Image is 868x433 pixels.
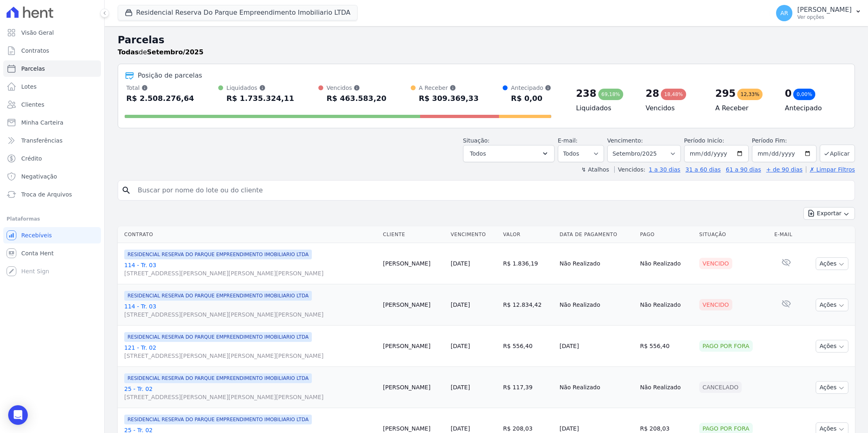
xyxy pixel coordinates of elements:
td: [PERSON_NAME] [380,284,447,326]
a: [DATE] [451,343,470,349]
label: Período Fim: [752,136,817,145]
div: 0 [785,87,792,100]
div: Open Intercom Messenger [8,405,28,425]
span: Lotes [21,83,37,91]
div: A Receber [419,84,479,92]
span: Troca de Arquivos [21,190,72,199]
div: Posição de parcelas [138,71,202,80]
div: 69,18% [598,89,624,100]
p: [PERSON_NAME] [797,6,852,14]
a: [DATE] [451,384,470,391]
span: RESIDENCIAL RESERVA DO PARQUE EMPREENDIMENTO IMOBILIARIO LTDA [124,250,312,259]
div: 18,48% [661,89,686,100]
label: Vencimento: [607,137,643,144]
span: [STREET_ADDRESS][PERSON_NAME][PERSON_NAME][PERSON_NAME] [124,393,376,401]
p: Ver opções [797,14,852,20]
span: AR [780,10,788,16]
td: [DATE] [556,326,637,367]
span: Todos [470,149,486,158]
span: Transferências [21,136,63,145]
div: Pago por fora [699,340,753,352]
div: Cancelado [699,382,742,393]
div: Vencido [699,299,732,310]
i: search [121,185,131,195]
div: Antecipado [511,84,551,92]
div: R$ 2.508.276,64 [126,92,194,105]
span: Recebíveis [21,231,52,239]
div: 295 [715,87,736,100]
a: Negativação [3,168,101,185]
td: [PERSON_NAME] [380,367,447,408]
th: Data de Pagamento [556,226,637,243]
span: RESIDENCIAL RESERVA DO PARQUE EMPREENDIMENTO IMOBILIARIO LTDA [124,415,312,424]
a: [DATE] [451,301,470,308]
h4: Liquidados [576,103,632,113]
button: Todos [463,145,555,162]
button: AR [PERSON_NAME] Ver opções [770,2,868,25]
div: 28 [646,87,659,100]
a: 121 - Tr. 02[STREET_ADDRESS][PERSON_NAME][PERSON_NAME][PERSON_NAME] [124,344,376,360]
td: [PERSON_NAME] [380,243,447,284]
span: Crédito [21,154,42,163]
div: R$ 309.369,33 [419,92,479,105]
div: R$ 0,00 [511,92,551,105]
a: 31 a 60 dias [685,166,720,173]
a: 114 - Tr. 03[STREET_ADDRESS][PERSON_NAME][PERSON_NAME][PERSON_NAME] [124,261,376,277]
div: 0,00% [793,89,815,100]
div: 12,33% [737,89,763,100]
label: Vencidos: [614,166,645,173]
div: R$ 1.735.324,11 [226,92,294,105]
a: Crédito [3,150,101,167]
a: 61 a 90 dias [726,166,761,173]
td: Não Realizado [556,367,637,408]
a: Contratos [3,42,101,59]
input: Buscar por nome do lote ou do cliente [133,182,851,199]
a: Parcelas [3,60,101,77]
td: Não Realizado [637,367,696,408]
td: [PERSON_NAME] [380,326,447,367]
a: Troca de Arquivos [3,186,101,203]
span: [STREET_ADDRESS][PERSON_NAME][PERSON_NAME][PERSON_NAME] [124,269,376,277]
div: Vencidos [327,84,387,92]
a: 114 - Tr. 03[STREET_ADDRESS][PERSON_NAME][PERSON_NAME][PERSON_NAME] [124,302,376,319]
a: Lotes [3,78,101,95]
h4: Vencidos [646,103,702,113]
button: Ações [816,381,848,394]
a: 1 a 30 dias [649,166,680,173]
span: Visão Geral [21,29,54,37]
td: Não Realizado [556,284,637,326]
th: Contrato [118,226,380,243]
button: Ações [816,257,848,270]
a: 25 - Tr. 02[STREET_ADDRESS][PERSON_NAME][PERSON_NAME][PERSON_NAME] [124,385,376,401]
span: Parcelas [21,65,45,73]
th: Pago [637,226,696,243]
span: [STREET_ADDRESS][PERSON_NAME][PERSON_NAME][PERSON_NAME] [124,310,376,319]
div: R$ 463.583,20 [327,92,387,105]
a: Recebíveis [3,227,101,243]
a: [DATE] [451,260,470,267]
h2: Parcelas [118,33,855,47]
label: Período Inicío: [684,137,724,144]
td: R$ 12.834,42 [500,284,556,326]
a: Conta Hent [3,245,101,261]
td: R$ 1.836,19 [500,243,556,284]
label: ↯ Atalhos [581,166,609,173]
button: Ações [816,299,848,311]
div: 238 [576,87,596,100]
a: + de 90 dias [766,166,803,173]
span: Minha Carteira [21,118,63,127]
td: Não Realizado [637,243,696,284]
span: Conta Hent [21,249,54,257]
div: Vencido [699,258,732,269]
td: R$ 117,39 [500,367,556,408]
span: Contratos [21,47,49,55]
div: Total [126,84,194,92]
span: RESIDENCIAL RESERVA DO PARQUE EMPREENDIMENTO IMOBILIARIO LTDA [124,291,312,301]
label: E-mail: [558,137,578,144]
td: Não Realizado [556,243,637,284]
div: Plataformas [7,214,98,224]
th: Cliente [380,226,447,243]
th: E-mail [771,226,802,243]
span: Negativação [21,172,57,181]
td: R$ 556,40 [637,326,696,367]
